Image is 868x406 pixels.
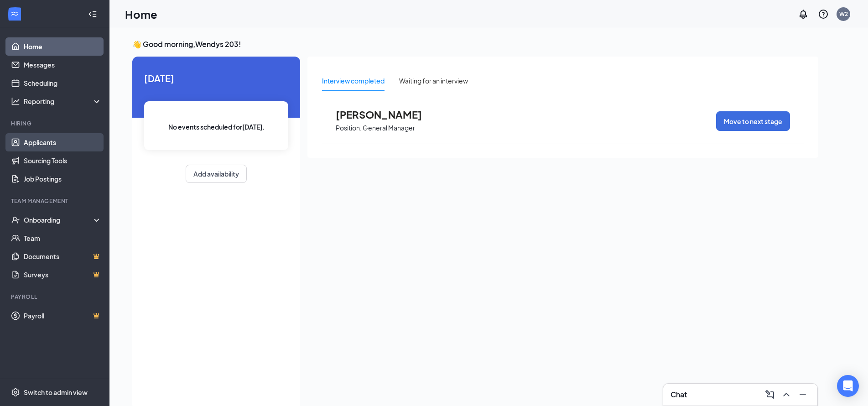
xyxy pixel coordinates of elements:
a: Applicants [24,133,102,151]
svg: UserCheck [11,215,20,224]
svg: WorkstreamLogo [10,9,19,18]
svg: ChevronUp [781,389,792,400]
button: Add availability [186,165,247,183]
button: Move to next stage [716,111,790,131]
a: Scheduling [24,74,102,92]
h1: Home [125,6,157,22]
svg: Analysis [11,97,20,106]
div: Switch to admin view [24,388,88,397]
div: Reporting [24,97,102,106]
a: SurveysCrown [24,265,102,284]
div: Onboarding [24,215,94,224]
span: No events scheduled for [DATE] . [168,122,265,132]
svg: QuestionInfo [818,9,829,20]
svg: ComposeMessage [764,389,775,400]
span: [DATE] [144,71,288,85]
button: Minimize [795,387,810,402]
p: Position: [336,124,362,132]
div: Interview completed [322,76,385,86]
div: Waiting for an interview [399,76,468,86]
svg: Collapse [88,10,97,19]
a: Home [24,37,102,56]
div: Team Management [11,197,100,205]
button: ChevronUp [779,387,794,402]
a: Job Postings [24,170,102,188]
button: ComposeMessage [763,387,777,402]
h3: Chat [670,390,687,400]
svg: Minimize [797,389,808,400]
a: PayrollCrown [24,307,102,325]
div: Hiring [11,120,100,127]
p: General Manager [363,124,415,132]
svg: Settings [11,388,20,397]
a: DocumentsCrown [24,247,102,265]
div: Payroll [11,293,100,301]
div: Open Intercom Messenger [837,375,859,397]
a: Messages [24,56,102,74]
h3: 👋 Good morning, Wendys 203 ! [132,39,818,49]
div: W2 [839,10,848,18]
svg: Notifications [798,9,809,20]
a: Team [24,229,102,247]
span: [PERSON_NAME] [336,109,436,120]
a: Sourcing Tools [24,151,102,170]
